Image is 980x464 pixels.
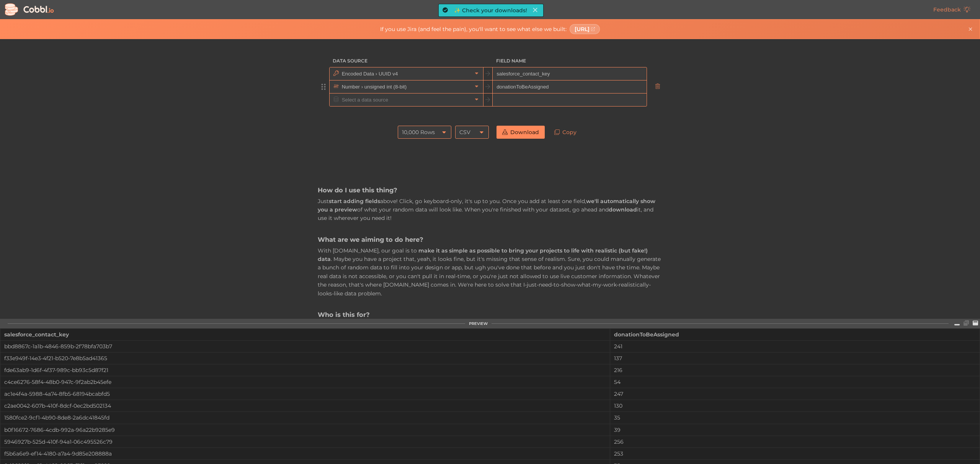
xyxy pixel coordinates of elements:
[318,247,648,262] strong: make it as simple as possible to bring your projects to life with realistic (but fake!) data
[318,197,662,223] p: Just above! Click, go keyboard-only, it's up to you. Once you add at least one field, of what you...
[340,80,472,93] input: Select a data source
[454,7,527,13] div: ✨ Check your downloads!
[340,93,472,106] input: Select a data source
[0,343,610,349] div: bbd8867c-1a1b-4846-859b-2f78bfa703b7
[610,415,980,421] div: 35
[402,126,435,139] div: 10,000 Rows
[469,321,488,326] div: PREVIEW
[340,67,472,80] input: Select a data source
[575,26,590,32] span: [URL]
[966,25,975,34] button: Close banner
[497,126,545,139] a: Download
[610,355,980,361] div: 137
[610,379,980,385] div: 54
[493,54,647,67] h3: Field Name
[329,54,483,67] h3: Data Source
[318,235,662,244] h3: What are we aiming to do here?
[610,343,980,349] div: 241
[0,367,610,373] div: fde63ab9-1d6f-4f37-989c-bb93c5d87f21
[380,26,567,32] span: If you use Jira (and feel the pain), you'll want to see what else we built:
[928,3,976,16] a: Feedback
[0,451,610,457] div: f5b6a6e9-ef14-4180-a7a4-9d85e208888a
[459,126,470,139] div: CSV
[610,451,980,457] div: 253
[0,415,610,421] div: 1580fce2-9cf1-4b90-8de8-2a6dc41845fd
[570,24,600,34] a: [URL]
[610,391,980,397] div: 247
[0,391,610,397] div: ac1e4f4a-5988-4a74-8fb5-68194bcabfd5
[0,427,610,433] div: b0f16672-7686-4cdb-992a-96a22b9285e9
[609,206,637,213] strong: download
[329,198,380,205] strong: start adding fields
[0,355,610,361] div: f33e949f-14e3-4f21-b520-7e8b5ad41365
[0,379,610,385] div: c4ce6276-58f4-48b0-947c-9f2ab2b45efe
[610,403,980,409] div: 130
[318,246,662,298] p: With [DOMAIN_NAME], our goal is to . Maybe you have a project that, yeah, it looks fine, but it's...
[610,427,980,433] div: 39
[610,439,980,445] div: 256
[0,403,610,409] div: c2ae0042-607b-410f-8dcf-0ec2bd502134
[0,439,610,445] div: 5946927b-525d-410f-94a1-06c495526c79
[610,367,980,373] div: 216
[549,126,582,139] a: Copy
[318,186,662,194] h3: How do I use this thing?
[614,329,976,340] div: donationToBeAssigned
[4,329,606,340] div: salesforce_contact_key
[318,310,662,319] h3: Who is this for?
